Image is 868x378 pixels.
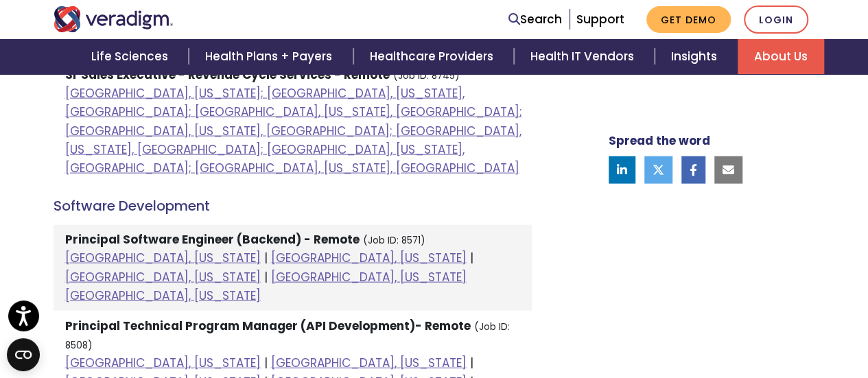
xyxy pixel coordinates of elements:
[65,85,522,176] a: [GEOGRAPHIC_DATA], [US_STATE]; [GEOGRAPHIC_DATA], [US_STATE], [GEOGRAPHIC_DATA]; [GEOGRAPHIC_DATA...
[271,355,467,371] a: [GEOGRAPHIC_DATA], [US_STATE]
[646,6,731,33] a: Get Demo
[271,269,467,285] a: [GEOGRAPHIC_DATA], [US_STATE]
[353,39,514,74] a: Healthcare Providers
[75,39,189,74] a: Life Sciences
[264,269,268,285] span: |
[514,39,655,74] a: Health IT Vendors
[264,250,268,266] span: |
[508,10,562,29] a: Search
[576,11,624,27] a: Support
[65,231,360,248] strong: Principal Software Engineer (Backend) - Remote
[65,318,471,334] strong: Principal Technical Program Manager (API Development)- Remote
[744,5,808,34] a: Login
[393,69,460,82] small: (Job ID: 8745)
[54,6,174,32] img: Veradigm logo
[738,39,824,74] a: About Us
[363,234,425,247] small: (Job ID: 8571)
[54,198,532,214] h4: Software Development
[264,355,268,371] span: |
[189,39,353,74] a: Health Plans + Payers
[609,132,710,148] strong: Spread the word
[65,250,261,266] a: [GEOGRAPHIC_DATA], [US_STATE]
[271,250,467,266] a: [GEOGRAPHIC_DATA], [US_STATE]
[65,269,261,285] a: [GEOGRAPHIC_DATA], [US_STATE]
[65,355,261,371] a: [GEOGRAPHIC_DATA], [US_STATE]
[7,338,40,371] button: Open CMP widget
[65,67,390,83] strong: Sr Sales Executive - Revenue Cycle Services - Remote
[65,287,261,304] a: [GEOGRAPHIC_DATA], [US_STATE]
[470,355,473,371] span: |
[470,250,473,266] span: |
[655,39,738,74] a: Insights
